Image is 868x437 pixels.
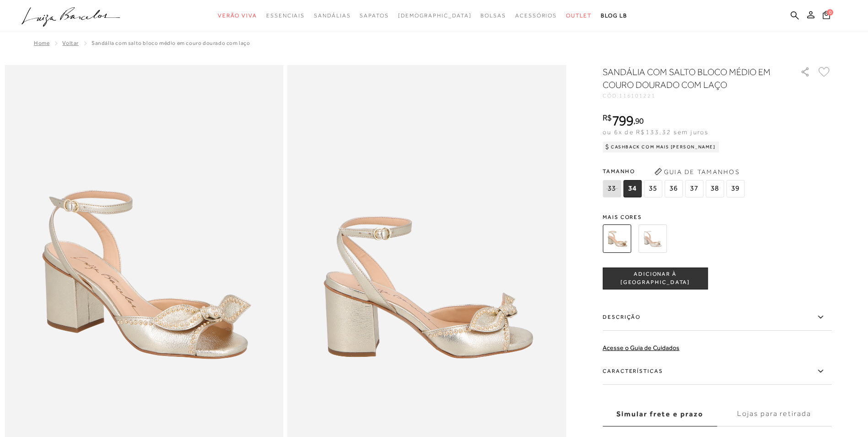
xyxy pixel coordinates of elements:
span: SANDÁLIA COM SALTO BLOCO MÉDIO EM COURO DOURADO COM LAÇO [92,40,250,46]
span: ADICIONAR À [GEOGRAPHIC_DATA] [603,270,707,286]
div: CÓD: [603,93,786,98]
a: noSubCategoriesText [480,7,506,24]
span: 36 [664,180,683,197]
a: noSubCategoriesText [398,7,472,24]
label: Descrição [603,304,831,331]
a: noSubCategoriesText [360,7,388,24]
div: Cashback com Mais [PERSON_NAME] [603,142,719,153]
span: ou 6x de R$133,32 sem juros [603,128,708,136]
span: [DEMOGRAPHIC_DATA] [398,12,472,19]
span: Outlet [566,12,592,19]
i: , [633,117,644,125]
span: 0 [827,9,833,16]
img: SANDÁLIA COM SALTO BLOCO MÉDIO EM COURO OFF WHITE COM LAÇO [638,224,667,253]
a: noSubCategoriesText [566,7,592,24]
a: Voltar [62,40,79,46]
span: 116101221 [619,93,656,99]
span: Verão Viva [218,12,257,19]
span: 33 [603,180,621,197]
label: Lojas para retirada [717,402,831,426]
span: Acessórios [515,12,557,19]
span: BLOG LB [601,12,627,19]
span: Essenciais [266,12,305,19]
span: Mais cores [603,214,831,220]
h1: SANDÁLIA COM SALTO BLOCO MÉDIO EM COURO DOURADO COM LAÇO [603,66,774,91]
a: BLOG LB [601,7,627,24]
span: 34 [623,180,642,197]
span: 35 [644,180,662,197]
span: Sapatos [360,12,388,19]
a: noSubCategoriesText [218,7,257,24]
a: noSubCategoriesText [266,7,305,24]
span: 38 [706,180,724,197]
button: ADICIONAR À [GEOGRAPHIC_DATA] [603,268,708,290]
span: Sandálias [314,12,350,19]
span: 39 [726,180,744,197]
button: Guia de Tamanhos [651,164,743,179]
a: Acesse o Guia de Cuidados [603,344,679,351]
a: noSubCategoriesText [314,7,350,24]
button: 0 [820,10,833,22]
img: SANDÁLIA COM SALTO BLOCO MÉDIO EM COURO DOURADO COM LAÇO [603,224,631,253]
a: Home [34,40,49,46]
label: Características [603,358,831,385]
span: 37 [685,180,703,197]
a: noSubCategoriesText [515,7,557,24]
span: 799 [612,112,633,129]
span: Tamanho [603,164,747,178]
span: 90 [635,116,644,126]
i: R$ [603,114,612,122]
span: Bolsas [480,12,506,19]
label: Simular frete e prazo [603,402,717,426]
